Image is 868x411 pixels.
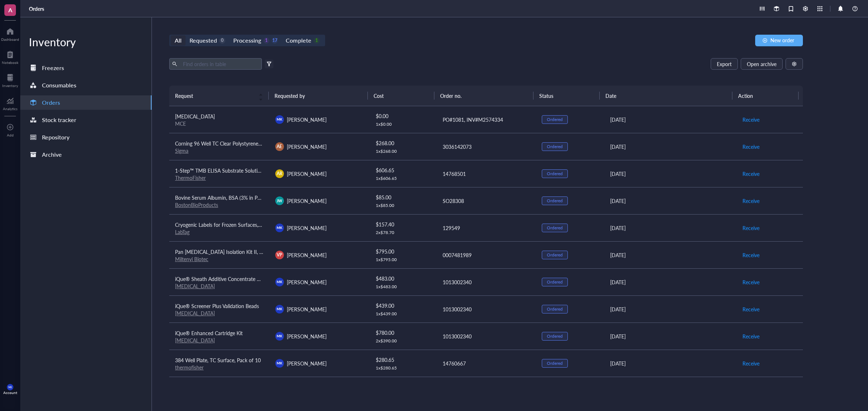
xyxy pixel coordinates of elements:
[287,143,327,150] span: [PERSON_NAME]
[20,130,152,144] a: Repository
[443,359,531,367] div: 14760667
[3,390,17,395] div: Account
[743,332,759,340] span: Receive
[376,274,430,282] div: $ 483.00
[175,120,264,127] div: MCE
[443,116,531,124] div: PO#1081, INV#M2574334
[42,150,62,160] div: Archive
[443,332,531,340] div: 1013002340
[175,302,259,310] span: iQue® Screener Plus Validation Beads
[287,278,327,286] span: [PERSON_NAME]
[169,35,325,46] div: segmented control
[175,167,265,174] span: 1-Step™ TMB ELISA Substrate Solutions
[175,255,208,263] a: Miltenyi Biotec
[547,198,563,204] div: Ordered
[175,282,215,290] a: [MEDICAL_DATA]
[376,193,430,201] div: $ 85.00
[277,117,282,122] span: MK
[533,86,600,106] th: Status
[610,170,731,178] div: [DATE]
[610,143,731,151] div: [DATE]
[175,248,274,255] span: Pan [MEDICAL_DATA] Isolation Kit II, mouse
[277,143,282,150] span: AE
[610,359,731,367] div: [DATE]
[743,143,759,151] span: Receive
[610,224,731,232] div: [DATE]
[42,115,76,125] div: Stock tracker
[20,113,152,127] a: Stock tracker
[180,59,259,69] input: Find orders in table
[376,112,430,120] div: $ 0.00
[42,63,64,73] div: Freezers
[175,221,395,228] span: Cryogenic Labels for Frozen Surfaces, SnapPEEL™, Dymo LW 550 - 1.125" x 0.625" + 0.437" Circle
[233,35,261,46] div: Processing
[436,323,536,350] td: 1013002340
[376,139,430,147] div: $ 268.00
[755,35,803,46] button: New order
[742,195,760,207] button: Receive
[443,251,531,259] div: 0007481989
[29,5,46,12] a: Orders
[376,284,430,290] div: 1 x $ 483.00
[436,295,536,323] td: 1013002340
[376,356,430,364] div: $ 280.65
[743,278,759,286] span: Receive
[547,225,563,231] div: Ordered
[717,61,732,67] span: Export
[2,49,18,65] a: Notebook
[175,92,254,100] span: Request
[20,35,152,49] div: Inventory
[547,279,563,285] div: Ordered
[219,38,225,44] div: 0
[42,98,60,108] div: Orders
[376,220,430,228] div: $ 157.40
[7,133,14,137] div: Add
[376,302,430,310] div: $ 439.00
[2,83,18,88] div: Inventory
[732,86,799,106] th: Action
[747,61,776,67] span: Open archive
[610,197,731,205] div: [DATE]
[20,78,152,92] a: Consumables
[368,86,434,106] th: Cost
[277,360,282,365] span: MK
[277,198,282,204] span: JW
[443,170,531,178] div: 14768501
[175,364,204,371] a: thermofisher
[742,303,760,315] button: Receive
[436,241,536,268] td: 0007481989
[175,310,215,317] a: [MEDICAL_DATA]
[175,194,268,201] span: Bovine Serum Albumin, BSA (3% in PBST)
[436,214,536,241] td: 129549
[547,117,563,122] div: Ordered
[547,252,563,258] div: Ordered
[175,275,313,282] span: iQue® Sheath Additive Concentrate Solution for Sheath Fluid
[376,247,430,255] div: $ 795.00
[376,365,430,371] div: 1 x $ 280.65
[547,360,563,366] div: Ordered
[175,228,190,235] a: LabTag
[190,35,217,46] div: Requested
[1,26,19,42] a: Dashboard
[175,140,324,147] span: Corning 96 Well TC Clear Polystyrene Microplate, flat bottom clear
[277,252,282,258] span: VP
[287,306,327,313] span: [PERSON_NAME]
[2,60,18,65] div: Notebook
[436,350,536,377] td: 14760667
[547,171,563,177] div: Ordered
[436,106,536,133] td: PO#1081, INV#M2574334
[175,329,243,337] span: iQue® Enhanced Cartridge Kit
[42,132,69,142] div: Repository
[175,201,218,208] a: BostonBioProducts
[743,224,759,232] span: Receive
[376,338,430,344] div: 2 x $ 390.00
[287,360,327,367] span: [PERSON_NAME]
[175,174,206,181] a: ThermoFisher
[743,359,759,367] span: Receive
[376,148,430,154] div: 1 x $ 268.00
[742,276,760,288] button: Receive
[269,86,368,106] th: Requested by
[743,305,759,313] span: Receive
[443,224,531,232] div: 129549
[175,356,261,364] span: 384 Well Plate, TC Surface, Pack of 10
